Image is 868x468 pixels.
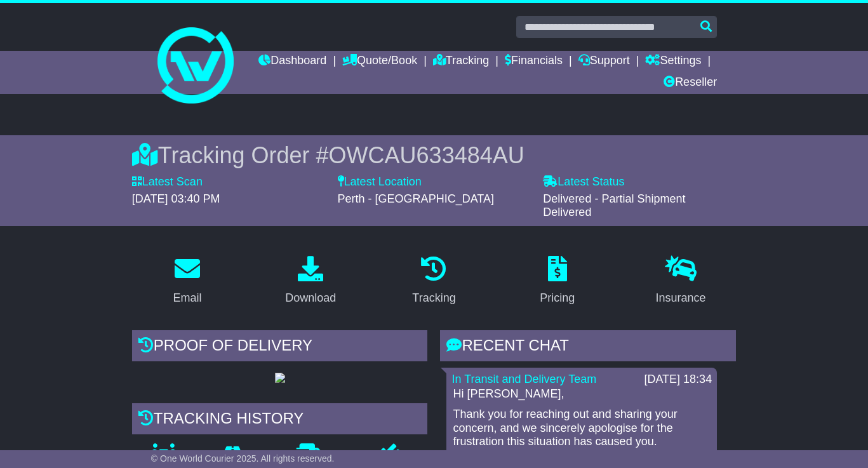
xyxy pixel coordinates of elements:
a: Financials [505,51,563,72]
img: GetPodImage [275,373,285,383]
p: Hi [PERSON_NAME], [453,387,711,401]
div: Download [285,290,336,307]
a: Settings [645,51,701,72]
label: Latest Status [543,175,624,189]
div: Tracking Order # [132,142,736,169]
a: Support [578,51,630,72]
label: Latest Location [338,175,422,189]
a: Dashboard [258,51,326,72]
div: RECENT CHAT [440,330,736,364]
a: Download [277,251,344,311]
span: © One World Courier 2025. All rights reserved. [151,453,335,464]
div: Tracking history [132,403,428,438]
a: Tracking [404,251,464,311]
div: Insurance [655,290,705,307]
div: Email [173,290,201,307]
div: [DATE] 18:34 [644,373,712,387]
a: Pricing [531,251,583,311]
span: OWCAU633484AU [329,142,524,168]
a: Insurance [647,251,714,311]
a: Quote/Book [342,51,417,72]
span: Perth - [GEOGRAPHIC_DATA] [338,192,494,205]
div: Proof of Delivery [132,330,428,364]
div: Pricing [540,290,575,307]
span: Delivered - Partial Shipment Delivered [543,192,685,219]
a: Email [164,251,210,311]
p: Thank you for reaching out and sharing your concern, and we sincerely apologise for the frustrati... [453,408,711,449]
div: Tracking [412,290,455,307]
a: Tracking [433,51,489,72]
a: Reseller [664,72,717,94]
span: [DATE] 03:40 PM [132,192,220,205]
label: Latest Scan [132,175,203,189]
a: In Transit and Delivery Team [451,373,596,385]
